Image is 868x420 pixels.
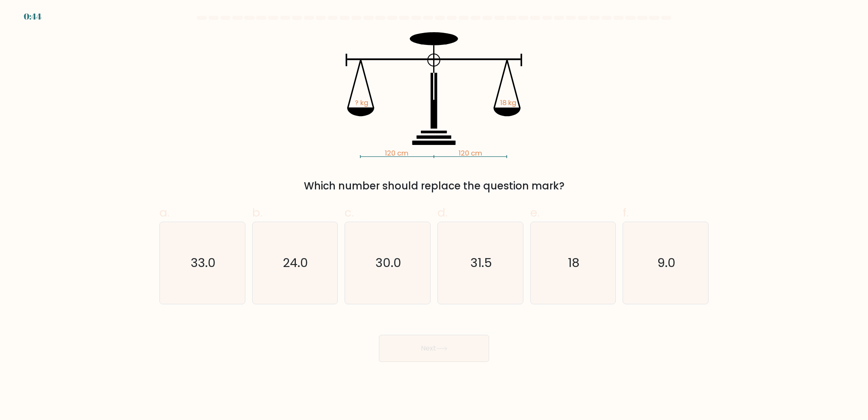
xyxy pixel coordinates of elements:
[191,254,216,271] text: 33.0
[437,204,448,221] span: d.
[283,254,309,271] text: 24.0
[623,204,629,221] span: f.
[470,254,492,271] text: 31.5
[159,204,170,221] span: a.
[376,254,401,271] text: 30.0
[252,204,262,221] span: b.
[24,10,42,23] div: 0:44
[345,204,354,221] span: c.
[501,98,517,108] tspan: 18 kg
[568,254,579,271] text: 18
[355,98,368,108] tspan: ? kg
[530,204,540,221] span: e.
[459,148,482,158] tspan: 120 cm
[385,148,409,158] tspan: 120 cm
[379,335,489,362] button: Next
[164,178,704,194] div: Which number should replace the question mark?
[657,254,676,271] text: 9.0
